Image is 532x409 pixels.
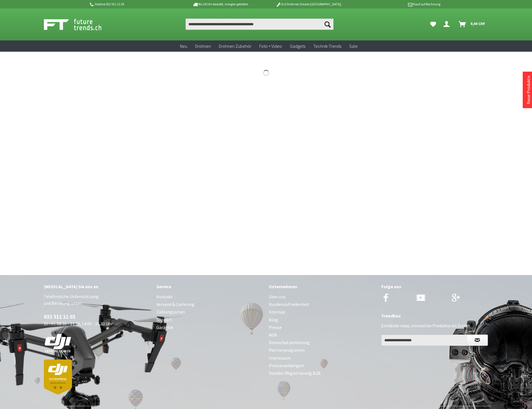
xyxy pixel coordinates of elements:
span: Drohnen Zubehör [219,43,251,49]
a: Neue Produkte [526,76,531,104]
a: Dateschutzerklärung [269,339,376,346]
a: Warenkorb [456,19,488,30]
div: Trendbox [381,312,488,319]
a: Sale [345,40,362,52]
div: [MEDICAL_DATA] Sie uns an [44,283,151,290]
a: Technik-Trends [309,40,345,52]
img: Shop Futuretrends - zur Startseite wechseln [44,17,114,31]
a: Presse [269,324,376,331]
a: Hi, Serdar - Dein Konto [441,19,454,30]
p: Entdecke neue, innovative Produkte als Erster. [381,322,488,329]
a: Drohnen Zubehör [215,40,255,52]
a: Kontakt [156,293,263,301]
a: Kundenzufriedenheit [269,301,376,308]
a: Zahlungsarten [156,308,263,316]
span: Technik-Trends [313,43,341,49]
span: Drohnen [195,43,211,49]
a: Gadgets [286,40,309,52]
a: Sitemap [269,308,376,316]
button: Newsletter abonnieren [466,335,488,346]
p: Bis 16 Uhr bestellt, morgen geliefert. [177,1,264,8]
span: Sale [349,43,358,49]
a: Meine Favoriten [427,19,439,30]
a: Blog [269,316,376,324]
a: AGB [269,331,376,339]
img: white-dji-schweiz-logo-official_140x140.png [44,334,72,353]
a: Drohnen [191,40,215,52]
a: Impressum [269,354,376,362]
input: Produkt, Marke, Kategorie, EAN, Artikelnummer… [186,19,333,30]
a: Versand & Lieferung [156,301,263,308]
img: dji-partner-enterprise_goldLoJgYOWPUIEBO.png [44,360,72,395]
p: Kauf auf Rechnung [352,1,440,8]
a: Foto + Video [255,40,286,52]
div: Unternehmen [269,283,376,290]
a: Partnerprogramm [269,346,376,354]
span: 0,00 CHF [470,19,485,28]
a: 032 511 11 03 [44,313,75,320]
a: Händler Registrierung B2B [269,369,376,377]
a: Über uns [269,293,376,301]
p: Hotline 032 511 11 03 [89,1,177,8]
a: Neu [176,40,191,52]
a: Pressemeldungen [269,362,376,369]
a: Support [156,316,263,324]
p: DJI Drohnen Dealer [GEOGRAPHIC_DATA] [265,1,352,8]
span: Foto + Video [259,43,282,49]
input: Ihre E-Mail Adresse [381,335,467,346]
span: Gadgets [290,43,305,49]
span: Neu [180,43,187,49]
a: Garantie [156,324,263,331]
p: Telefonische Unterstützung und Beratung unter: Di - Fr: 08:30 - 11.30, 14.00 - 16.30 Uhr [44,293,151,395]
button: Suchen [322,19,333,30]
div: Service [156,283,263,290]
div: Folge uns [381,283,488,290]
